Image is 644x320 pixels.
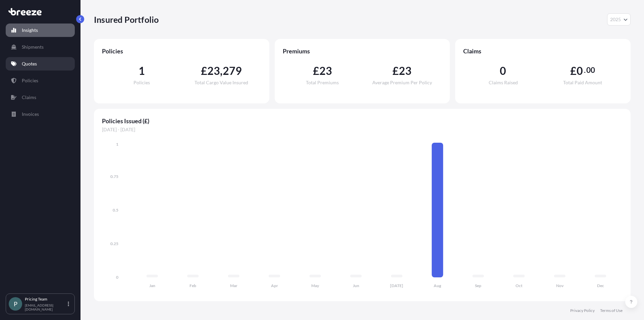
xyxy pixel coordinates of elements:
p: Invoices [22,111,39,118]
span: 2025 [610,16,621,23]
span: Total Paid Amount [563,80,602,85]
span: 0 [577,65,583,76]
a: Policies [6,74,75,87]
a: Invoices [6,107,75,121]
span: P [14,301,17,307]
p: Pricing Team [25,296,66,302]
a: Terms of Use [600,308,623,313]
span: Total Premiums [306,80,339,85]
span: 23 [399,65,412,76]
span: 1 [139,65,145,76]
p: Quotes [22,60,37,67]
span: 23 [207,65,220,76]
button: Year Selector [607,13,631,26]
tspan: Mar [230,283,237,288]
tspan: Jun [353,283,359,288]
span: [DATE] - [DATE] [102,126,623,133]
p: [EMAIL_ADDRESS][DOMAIN_NAME] [25,303,66,311]
a: Insights [6,24,75,37]
p: Insights [22,27,38,34]
p: Insured Portfolio [94,14,159,25]
tspan: May [311,283,319,288]
tspan: Nov [556,283,564,288]
tspan: 0.25 [110,241,118,246]
tspan: [DATE] [390,283,403,288]
tspan: Apr [271,283,278,288]
span: £ [570,65,577,76]
span: Premiums [283,47,442,55]
a: Privacy Policy [570,308,595,313]
a: Claims [6,91,75,104]
span: Claims [463,47,623,55]
tspan: Aug [434,283,441,288]
span: Policies [133,80,150,85]
span: £ [201,65,207,76]
tspan: Oct [516,283,523,288]
span: . [584,67,586,73]
p: Policies [22,77,38,84]
p: Shipments [22,44,44,50]
span: Claims Raised [489,80,518,85]
tspan: 0.5 [113,208,118,213]
tspan: 0 [116,275,118,280]
tspan: Sep [475,283,481,288]
tspan: Dec [597,283,604,288]
span: 279 [223,65,242,76]
tspan: Jan [149,283,155,288]
span: Total Cargo Value Insured [195,80,248,85]
a: Quotes [6,57,75,71]
tspan: Feb [190,283,196,288]
a: Shipments [6,40,75,54]
span: Policies [102,47,261,55]
span: 0 [500,65,506,76]
span: £ [313,65,319,76]
span: Policies Issued (£) [102,117,623,125]
span: £ [392,65,399,76]
tspan: 1 [116,142,118,147]
span: 23 [319,65,332,76]
span: 00 [586,67,595,73]
tspan: 0.75 [110,174,118,179]
span: , [220,65,222,76]
span: Average Premium Per Policy [372,80,432,85]
p: Claims [22,94,36,101]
